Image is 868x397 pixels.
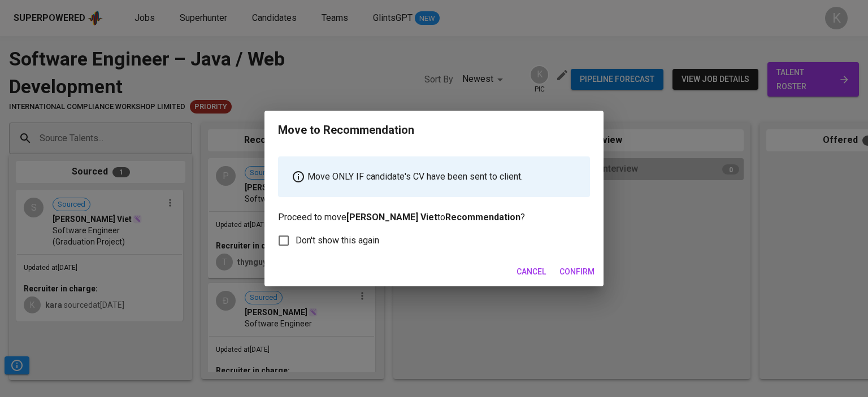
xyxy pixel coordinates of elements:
[512,261,550,282] button: Cancel
[278,156,590,224] p: Proceed to move to ?
[555,261,599,282] button: Confirm
[278,156,590,197] div: Move ONLY IF candidate's CV have been sent to client.
[346,212,437,223] b: [PERSON_NAME] Viet
[278,122,414,138] div: Move to Recommendation
[559,265,594,279] span: Confirm
[517,265,546,279] span: Cancel
[445,212,520,223] b: Recommendation
[296,234,379,247] span: Don't show this again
